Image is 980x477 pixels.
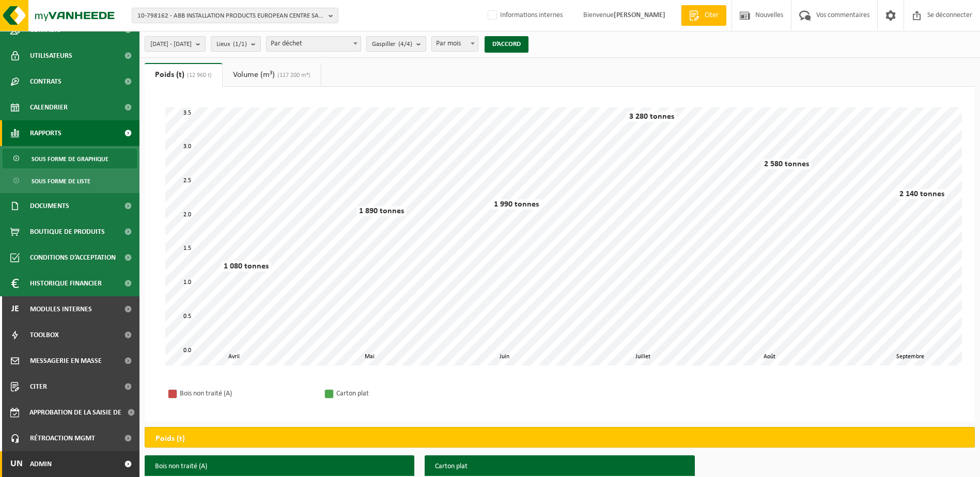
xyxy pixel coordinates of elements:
span: [DATE] - [DATE] [150,37,192,52]
button: 10-798162 - ABB INSTALLATION PRODUCTS EUROPEAN CENTRE SA - 7110 HOUDENG-GOEGNIES, [STREET_ADDRESS] [132,8,338,23]
button: D’ACCORD [485,36,528,53]
a: Sous forme de graphique [3,149,137,168]
span: Admin [30,451,52,477]
count: (1/1) [233,41,247,47]
span: Rétroaction MGMT [30,425,95,451]
span: Sous forme de graphique [32,149,108,169]
strong: [PERSON_NAME] [614,11,665,19]
span: Lieux [216,37,247,52]
span: Un [10,451,20,477]
span: Calendrier [30,94,68,120]
span: Utilisateurs [30,43,72,69]
div: 2 140 tonnes [897,189,947,199]
span: Citer [702,10,721,21]
button: [DATE] - [DATE] [145,36,206,52]
button: Lieux(1/1) [211,36,261,52]
a: Citer [681,5,726,26]
span: 10-798162 - ABB INSTALLATION PRODUCTS EUROPEAN CENTRE SA - 7110 HOUDENG-GOEGNIES, [STREET_ADDRESS] [137,8,324,24]
div: Bois non traité (A) [180,387,314,400]
span: Toolbox [30,322,59,348]
div: 2 580 tonnes [761,159,812,169]
font: Poids (t) [155,71,184,79]
label: Informations internes [486,8,563,23]
span: Boutique de produits [30,219,105,245]
h2: Poids (t) [145,427,195,450]
span: Citer [30,374,47,400]
a: Sous forme de liste [3,171,137,190]
font: Bienvenue [583,11,665,19]
span: Conditions d’acceptation [30,245,116,271]
div: 1 990 tonnes [491,199,541,210]
span: Je [10,296,20,322]
button: Gaspiller(4/4) [366,36,426,52]
span: Per afvalstof [267,37,361,51]
span: (117 200 m³) [275,72,310,78]
div: 3 280 tonnes [627,112,677,122]
span: Per maand [432,37,478,51]
span: Historique financier [30,271,102,296]
span: Documents [30,193,69,219]
span: Per maand [431,36,478,52]
count: (4/4) [398,41,412,47]
span: Sous forme de liste [32,171,90,191]
div: 1 890 tonnes [356,206,407,216]
span: Modules internes [30,296,92,322]
font: Volume (m³) [233,71,275,79]
div: 1 080 tonnes [221,261,271,272]
span: Contrats [30,69,61,94]
span: Messagerie en masse [30,348,102,374]
font: Gaspiller [372,41,396,47]
span: (12 960 t) [184,72,212,78]
span: Per afvalstof [266,36,361,52]
div: Carton plat [336,387,471,400]
span: Approbation de la saisie de commande [29,400,123,425]
span: Rapports [30,120,61,146]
